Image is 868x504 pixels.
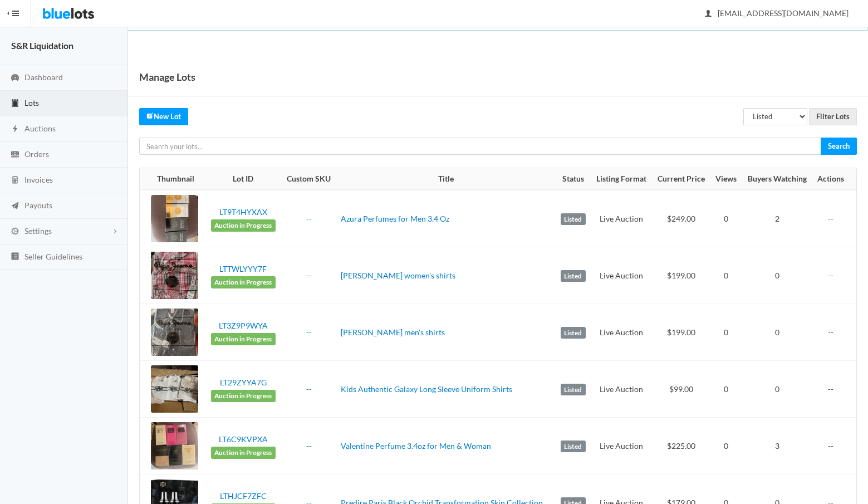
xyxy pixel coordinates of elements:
[652,168,710,190] th: Current Price
[336,168,556,190] th: Title
[561,213,586,226] label: Listed
[219,207,267,217] a: LT9T4HYXAX
[341,327,445,337] a: [PERSON_NAME] men's shirts
[9,175,21,186] ion-icon: calculator
[742,168,812,190] th: Buyers Watching
[9,124,21,135] ion-icon: flash
[24,149,49,159] span: Orders
[710,304,742,361] td: 0
[556,168,591,190] th: Status
[211,276,276,288] span: Auction in Progress
[24,226,52,236] span: Settings
[139,108,188,125] a: createNew Lot
[9,150,21,160] ion-icon: cash
[591,190,652,247] td: Live Auction
[652,304,710,361] td: $199.00
[742,247,812,304] td: 0
[9,227,21,237] ion-icon: cog
[281,168,336,190] th: Custom SKU
[809,108,857,125] input: Filter Lots
[812,361,856,418] td: --
[211,219,276,232] span: Auction in Progress
[24,98,39,107] span: Lots
[561,327,586,339] label: Listed
[652,418,710,474] td: $225.00
[9,201,21,212] ion-icon: paper plane
[219,321,268,330] a: LT3Z9P9WYA
[561,441,586,453] label: Listed
[219,434,268,444] a: LT6C9KVPXA
[24,175,53,184] span: Invoices
[139,138,821,155] input: Search your lots...
[652,247,710,304] td: $199.00
[742,304,812,361] td: 0
[306,214,312,223] a: --
[710,168,742,190] th: Views
[24,72,63,82] span: Dashboard
[341,384,512,394] a: Kids Authentic Galaxy Long Sleeve Uniform Shirts
[219,264,267,273] a: LTTWLYYY7F
[812,168,856,190] th: Actions
[341,441,491,451] a: Valentine Perfume 3.4oz for Men & Woman
[9,252,21,262] ion-icon: list box
[220,378,267,387] a: LT29ZYYA7G
[306,441,312,451] a: --
[220,491,267,501] a: LTHJCF7ZFC
[211,390,276,402] span: Auction in Progress
[742,190,812,247] td: 2
[24,124,56,133] span: Auctions
[591,247,652,304] td: Live Auction
[341,214,449,223] a: Azura Perfumes for Men 3.4 Oz
[591,304,652,361] td: Live Auction
[703,9,714,19] ion-icon: person
[146,112,154,119] ion-icon: create
[742,418,812,474] td: 3
[341,271,455,280] a: [PERSON_NAME] women's shirts
[9,73,21,84] ion-icon: speedometer
[705,8,849,18] span: [EMAIL_ADDRESS][DOMAIN_NAME]
[211,447,276,459] span: Auction in Progress
[561,270,586,282] label: Listed
[812,247,856,304] td: --
[306,327,312,337] a: --
[812,190,856,247] td: --
[812,418,856,474] td: --
[652,190,710,247] td: $249.00
[710,418,742,474] td: 0
[140,168,205,190] th: Thumbnail
[211,333,276,345] span: Auction in Progress
[742,361,812,418] td: 0
[591,418,652,474] td: Live Auction
[306,384,312,394] a: --
[24,200,52,210] span: Payouts
[710,361,742,418] td: 0
[139,68,195,85] h1: Manage Lots
[11,40,73,51] strong: S&R Liquidation
[591,361,652,418] td: Live Auction
[812,304,856,361] td: --
[9,99,21,109] ion-icon: clipboard
[710,247,742,304] td: 0
[561,384,586,396] label: Listed
[306,271,312,280] a: --
[24,252,82,261] span: Seller Guidelines
[821,138,857,155] input: Search
[652,361,710,418] td: $99.00
[710,190,742,247] td: 0
[205,168,281,190] th: Lot ID
[591,168,652,190] th: Listing Format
